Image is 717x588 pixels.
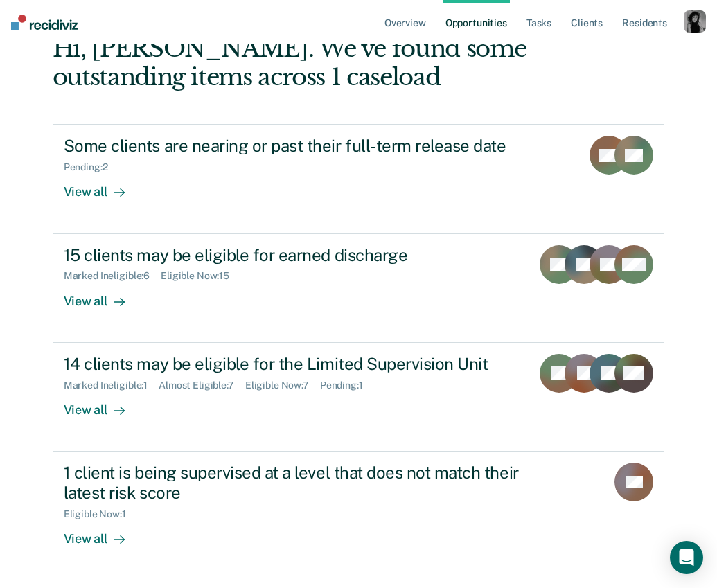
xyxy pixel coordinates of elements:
div: View all [64,391,141,418]
div: View all [64,282,141,309]
a: 15 clients may be eligible for earned dischargeMarked Ineligible:6Eligible Now:15View all [53,234,665,343]
div: Eligible Now : 15 [161,270,240,282]
div: Eligible Now : 7 [245,380,320,391]
div: Almost Eligible : 7 [159,380,245,391]
div: Pending : 1 [320,380,374,391]
div: View all [64,173,141,200]
div: Pending : 2 [64,161,119,173]
div: Marked Ineligible : 6 [64,270,161,282]
div: Some clients are nearing or past their full-term release date [64,136,550,156]
div: Open Intercom Messenger [670,541,703,574]
a: 1 client is being supervised at a level that does not match their latest risk scoreEligible Now:1... [53,452,665,580]
div: 14 clients may be eligible for the Limited Supervision Unit [64,354,521,374]
div: 1 client is being supervised at a level that does not match their latest risk score [64,463,550,503]
div: 15 clients may be eligible for earned discharge [64,245,521,265]
div: Eligible Now : 1 [64,508,137,520]
div: Marked Ineligible : 1 [64,380,159,391]
div: View all [64,519,141,546]
a: Some clients are nearing or past their full-term release datePending:2View all [53,124,665,233]
a: 14 clients may be eligible for the Limited Supervision UnitMarked Ineligible:1Almost Eligible:7El... [53,343,665,452]
img: Recidiviz [11,15,78,30]
div: Hi, [PERSON_NAME]. We’ve found some outstanding items across 1 caseload [53,35,542,91]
